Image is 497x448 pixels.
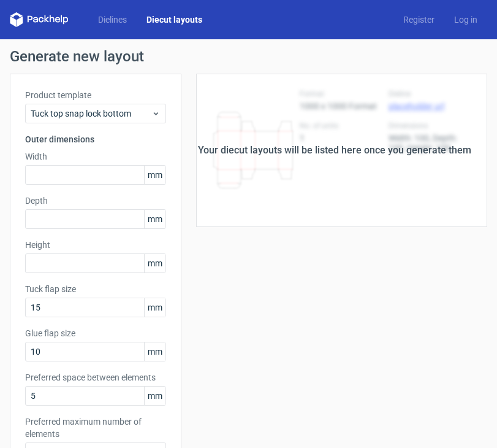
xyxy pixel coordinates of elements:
[393,14,444,26] a: Register
[10,49,487,64] h1: Generate new layout
[25,150,166,163] label: Width
[25,133,166,145] h3: Outer dimensions
[25,283,166,295] label: Tuck flap size
[144,387,165,405] span: mm
[25,371,166,384] label: Preferred space between elements
[444,14,487,26] a: Log in
[137,14,212,26] a: Diecut layouts
[144,298,165,317] span: mm
[31,107,151,120] span: Tuck top snap lock bottom
[144,166,165,184] span: mm
[144,254,165,272] span: mm
[25,239,166,251] label: Height
[88,14,137,26] a: Dielines
[25,327,166,339] label: Glue flap size
[25,89,166,101] label: Product template
[144,210,165,228] span: mm
[198,143,471,158] div: Your diecut layouts will be listed here once you generate them
[144,342,165,361] span: mm
[25,415,166,440] label: Preferred maximum number of elements
[25,195,166,207] label: Depth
